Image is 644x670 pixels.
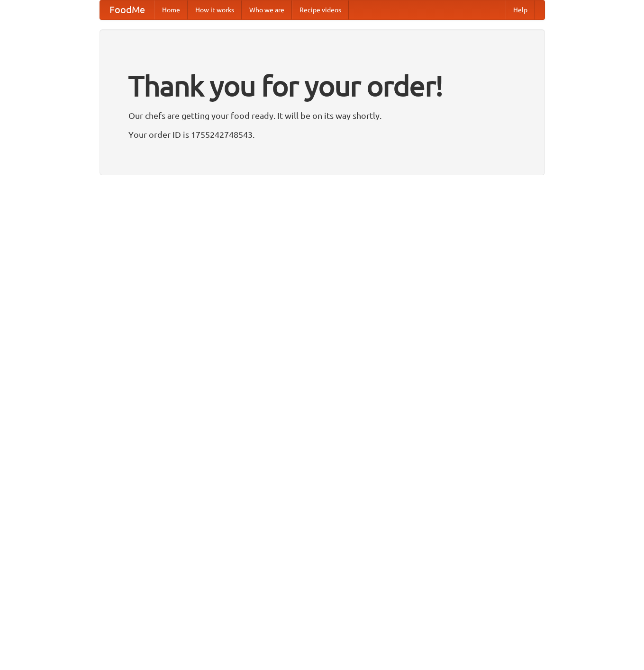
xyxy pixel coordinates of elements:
p: Your order ID is 1755242748543. [128,127,516,142]
h1: Thank you for your order! [128,63,516,108]
a: How it works [188,0,242,19]
a: Recipe videos [292,0,349,19]
a: Who we are [242,0,292,19]
a: FoodMe [100,0,154,19]
p: Our chefs are getting your food ready. It will be on its way shortly. [128,108,516,123]
a: Help [506,0,535,19]
a: Home [154,0,188,19]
